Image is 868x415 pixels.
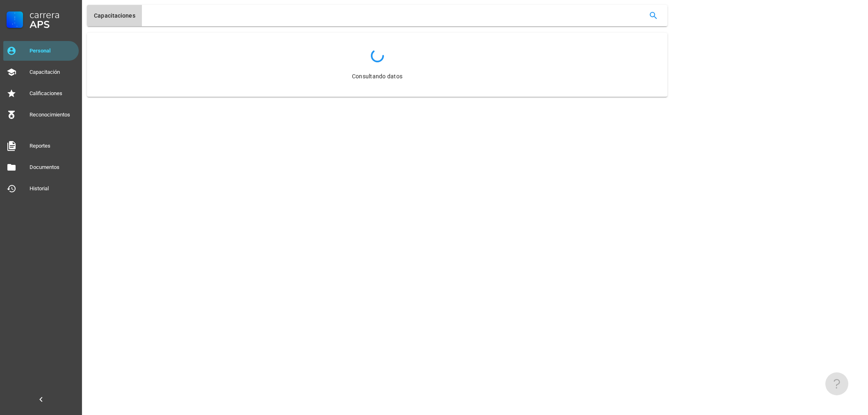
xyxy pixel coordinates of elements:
[3,62,79,82] a: Capacitación
[30,185,75,192] div: Historial
[30,112,75,118] div: Reconocimientos
[3,105,79,125] a: Reconocimientos
[3,179,79,198] a: Historial
[30,20,75,30] div: APS
[3,84,79,103] a: Calificaciones
[30,143,75,149] div: Reportes
[94,12,135,19] span: Capacitaciones
[3,136,79,156] a: Reportes
[30,48,75,54] div: Personal
[30,164,75,171] div: Documentos
[30,10,75,20] div: Carrera
[98,62,656,80] div: Consultando datos
[30,90,75,97] div: Calificaciones
[87,5,142,26] button: Capacitaciones
[3,157,79,177] a: Documentos
[30,69,75,75] div: Capacitación
[3,41,79,61] a: Personal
